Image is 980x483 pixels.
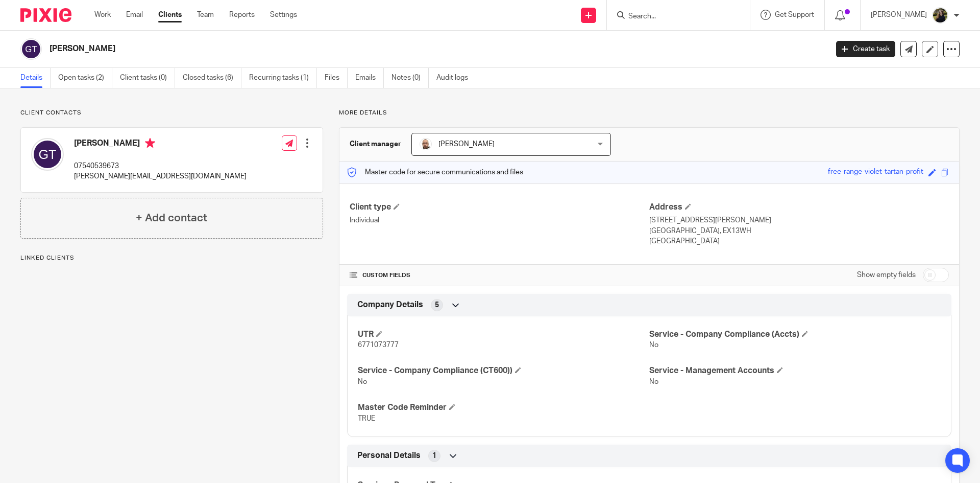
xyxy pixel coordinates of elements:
[126,10,143,20] a: Email
[350,215,649,225] p: Individual
[649,202,949,213] h4: Address
[857,270,916,280] label: Show empty fields
[649,329,941,340] h4: Service - Company Compliance (Accts)
[357,450,421,461] span: Personal Details
[229,10,255,20] a: Reports
[120,68,175,88] a: Client tasks (0)
[649,236,949,246] p: [GEOGRAPHIC_DATA]
[50,43,667,54] h2: [PERSON_NAME]
[649,365,941,376] h4: Service - Management Accounts
[932,7,948,24] img: ACCOUNTING4EVERYTHING-13.jpg
[20,109,323,117] p: Client contacts
[20,68,51,88] a: Details
[270,10,297,20] a: Settings
[871,10,927,20] p: [PERSON_NAME]
[74,161,247,171] p: 07540539673
[350,271,649,280] h4: CUSTOM FIELDS
[94,10,111,20] a: Work
[358,415,375,422] span: TRUE
[358,341,399,349] span: 6771073777
[828,167,923,178] div: free-range-violet-tartan-profit
[391,68,429,88] a: Notes (0)
[20,38,42,60] img: svg%3E
[358,378,367,385] span: No
[649,215,949,225] p: [STREET_ADDRESS][PERSON_NAME]
[436,68,476,88] a: Audit logs
[355,68,384,88] a: Emails
[350,139,401,149] h3: Client manager
[649,341,658,349] span: No
[136,210,207,226] h4: + Add contact
[58,68,112,88] a: Open tasks (2)
[74,138,247,151] h4: [PERSON_NAME]
[435,300,439,310] span: 5
[836,41,895,57] a: Create task
[358,365,649,376] h4: Service - Company Compliance (CT600))
[183,68,241,88] a: Closed tasks (6)
[347,167,523,177] p: Master code for secure communications and files
[649,378,658,385] span: No
[358,402,649,413] h4: Master Code Reminder
[358,329,649,340] h4: UTR
[20,8,71,22] img: Pixie
[145,138,155,148] i: Primary
[74,171,247,181] p: [PERSON_NAME][EMAIL_ADDRESS][DOMAIN_NAME]
[339,109,960,117] p: More details
[249,68,317,88] a: Recurring tasks (1)
[432,451,436,461] span: 1
[350,202,649,213] h4: Client type
[775,11,814,18] span: Get Support
[357,300,423,310] span: Company Details
[420,138,432,150] img: Daryl.jpg
[158,10,182,20] a: Clients
[197,10,214,20] a: Team
[438,141,495,148] span: [PERSON_NAME]
[627,12,719,21] input: Search
[649,226,949,236] p: [GEOGRAPHIC_DATA], EX13WH
[20,254,323,262] p: Linked clients
[325,68,348,88] a: Files
[31,138,64,171] img: svg%3E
